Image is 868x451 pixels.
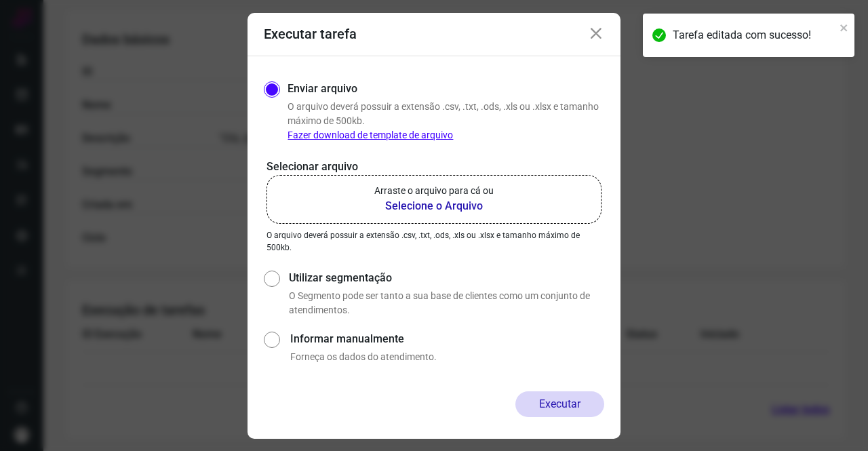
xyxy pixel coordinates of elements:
p: Selecionar arquivo [267,159,601,175]
h3: Executar tarefa [264,26,357,42]
label: Informar manualmente [290,331,604,347]
p: Forneça os dados do atendimento. [290,350,604,364]
b: Selecione o Arquivo [374,198,494,214]
a: Fazer download de template de arquivo [288,130,453,140]
p: Arraste o arquivo para cá ou [374,184,494,198]
p: O Segmento pode ser tanto a sua base de clientes como um conjunto de atendimentos. [289,289,604,317]
button: Executar [515,391,604,417]
p: O arquivo deverá possuir a extensão .csv, .txt, .ods, .xls ou .xlsx e tamanho máximo de 500kb. [288,100,604,142]
div: Tarefa editada com sucesso! [673,27,835,43]
label: Enviar arquivo [288,81,357,97]
p: O arquivo deverá possuir a extensão .csv, .txt, .ods, .xls ou .xlsx e tamanho máximo de 500kb. [267,229,601,254]
button: close [840,19,849,35]
label: Utilizar segmentação [289,270,604,286]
